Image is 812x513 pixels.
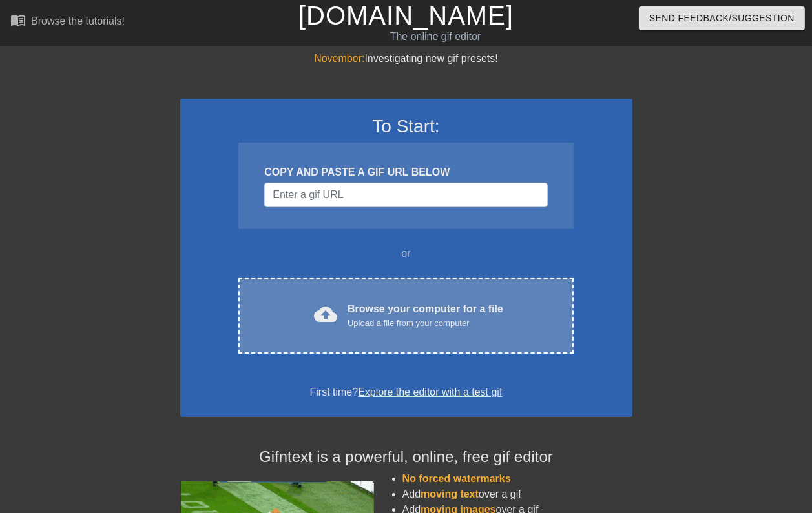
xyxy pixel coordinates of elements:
[10,12,125,32] a: Browse the tutorials!
[639,6,805,30] button: Send Feedback/Suggestion
[264,183,547,207] input: Username
[314,53,364,64] span: November:
[298,1,514,30] a: [DOMAIN_NAME]
[180,448,632,467] h4: Gifntext is a powerful, online, free gif editor
[264,165,547,180] div: COPY AND PASTE A GIF URL BELOW
[402,473,511,484] span: No forced watermarks
[214,246,599,261] div: or
[197,116,616,137] h3: To Start:
[421,488,479,499] span: moving text
[348,317,503,330] div: Upload a file from your computer
[31,15,125,26] div: Browse the tutorials!
[180,51,632,66] div: Investigating new gif presets!
[348,301,503,330] div: Browse your computer for a file
[358,387,502,397] a: Explore the editor with a test gif
[649,10,795,26] span: Send Feedback/Suggestion
[277,29,594,45] div: The online gif editor
[10,12,26,28] span: menu_book
[402,487,632,502] li: Add over a gif
[314,303,337,326] span: cloud_upload
[197,385,616,400] div: First time?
